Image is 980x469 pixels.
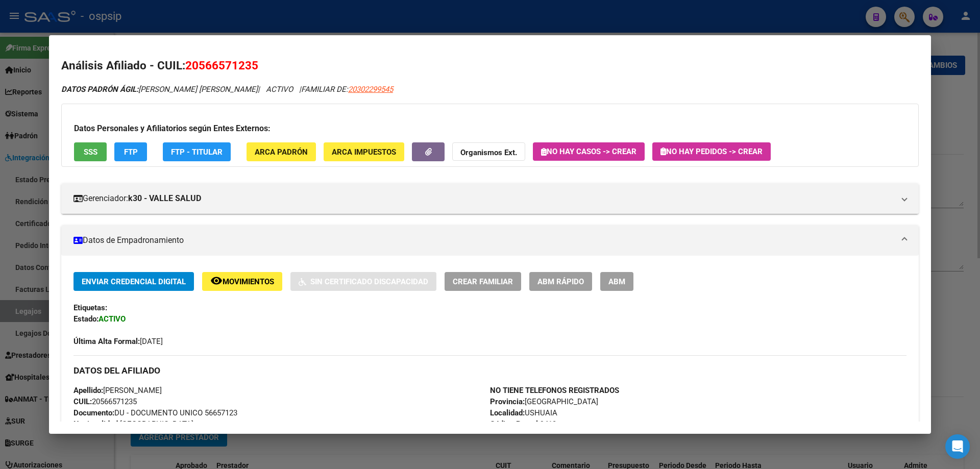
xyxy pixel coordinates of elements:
button: Organismos Ext. [452,142,525,161]
span: No hay Pedidos -> Crear [660,147,763,156]
button: ABM [600,272,633,291]
strong: Documento: [73,408,114,417]
span: 20302299545 [348,85,393,94]
strong: CUIL: [73,397,92,406]
button: ARCA Impuestos [324,142,404,161]
span: 9410 [490,419,556,429]
strong: Estado: [73,314,99,324]
strong: Localidad: [490,408,525,417]
span: Enviar Credencial Digital [82,277,186,286]
strong: Organismos Ext. [460,148,517,157]
strong: ACTIVO [99,314,126,324]
span: No hay casos -> Crear [541,147,636,156]
span: [DATE] [73,337,163,346]
span: ABM Rápido [537,277,584,286]
mat-panel-title: Datos de Empadronamiento [73,234,894,246]
strong: k30 - VALLE SALUD [128,192,201,205]
span: ARCA Padrón [255,147,308,157]
div: Open Intercom Messenger [945,434,970,459]
strong: Provincia: [490,397,525,406]
h3: DATOS DEL AFILIADO [73,365,906,376]
span: Sin Certificado Discapacidad [310,277,428,286]
mat-expansion-panel-header: Gerenciador:k30 - VALLE SALUD [61,183,919,214]
strong: Última Alta Formal: [73,337,140,346]
span: SSS [84,147,97,157]
i: | ACTIVO | [61,85,393,94]
h3: Datos Personales y Afiliatorios según Entes Externos: [74,122,906,135]
span: FTP - Titular [171,147,223,157]
strong: Apellido: [73,386,103,395]
span: DU - DOCUMENTO UNICO 56657123 [73,408,237,417]
button: Enviar Credencial Digital [73,272,194,291]
button: SSS [74,142,107,161]
strong: Etiquetas: [73,303,107,312]
span: 20566571235 [73,397,137,406]
span: [GEOGRAPHIC_DATA] [490,397,598,406]
mat-panel-title: Gerenciador: [73,192,894,205]
span: Movimientos [223,277,274,286]
h2: Análisis Afiliado - CUIL: [61,57,919,75]
strong: Código Postal: [490,419,540,429]
strong: Nacionalidad: [73,419,120,429]
span: [PERSON_NAME] [PERSON_NAME] [61,85,258,94]
button: Movimientos [202,272,282,291]
strong: NO TIENE TELEFONOS REGISTRADOS [490,386,619,395]
button: No hay casos -> Crear [533,142,645,161]
span: 20566571235 [185,59,258,72]
span: ABM [608,277,625,286]
strong: DATOS PADRÓN ÁGIL: [61,85,138,94]
button: Crear Familiar [445,272,521,291]
span: USHUAIA [490,408,557,417]
button: ARCA Padrón [247,142,316,161]
span: FAMILIAR DE: [301,85,393,94]
span: ARCA Impuestos [332,147,396,157]
span: Crear Familiar [453,277,513,286]
mat-expansion-panel-header: Datos de Empadronamiento [61,225,919,256]
button: FTP [114,142,147,161]
button: ABM Rápido [529,272,592,291]
button: No hay Pedidos -> Crear [652,142,771,161]
mat-icon: remove_red_eye [210,275,223,287]
button: FTP - Titular [163,142,231,161]
span: [GEOGRAPHIC_DATA] [73,419,193,429]
button: Sin Certificado Discapacidad [290,272,436,291]
span: FTP [124,147,138,157]
span: [PERSON_NAME] [73,386,162,395]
